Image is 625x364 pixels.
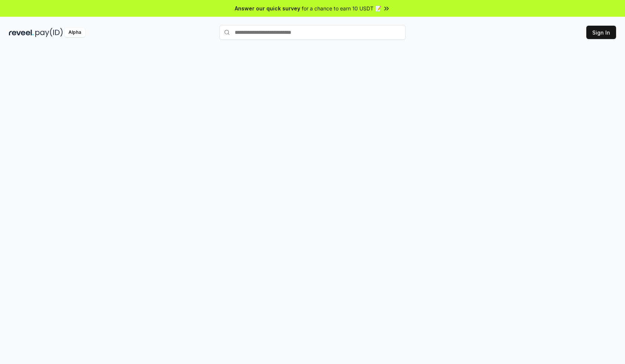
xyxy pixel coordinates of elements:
[586,26,616,39] button: Sign In
[9,28,34,37] img: reveel_dark
[35,28,63,37] img: pay_id
[64,28,85,37] div: Alpha
[302,4,381,12] span: for a chance to earn 10 USDT 📝
[235,4,300,12] span: Answer our quick survey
